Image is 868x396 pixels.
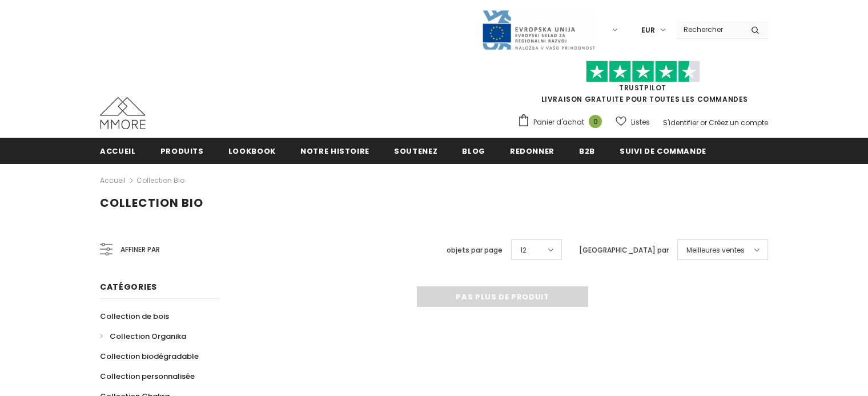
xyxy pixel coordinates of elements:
label: [GEOGRAPHIC_DATA] par [579,245,669,256]
a: Accueil [100,138,136,163]
span: B2B [579,146,595,157]
a: B2B [579,138,595,163]
label: objets par page [447,245,503,256]
span: Lookbook [228,146,276,157]
span: EUR [641,25,655,36]
a: Suivi de commande [620,138,706,163]
a: Collection de bois [100,306,169,326]
a: Produits [160,138,204,163]
span: Catégories [100,281,157,293]
a: Collection Bio [136,175,184,185]
span: Panier d'achat [533,117,584,128]
input: Search Site [677,21,742,38]
a: Notre histoire [300,138,369,163]
a: Listes [616,112,650,132]
span: Produits [160,146,204,157]
a: Javni Razpis [481,25,596,34]
a: Lookbook [228,138,276,163]
a: Créez un compte [709,118,768,127]
a: Redonner [510,138,554,163]
img: Cas MMORE [100,97,146,129]
img: Javni Razpis [481,9,596,51]
img: Faites confiance aux étoiles pilotes [586,61,700,83]
span: Collection biodégradable [100,351,199,362]
span: Listes [631,117,650,128]
a: Collection biodégradable [100,346,199,366]
span: or [700,118,707,127]
a: Collection personnalisée [100,366,195,386]
span: 0 [589,115,602,128]
span: Collection personnalisée [100,371,195,382]
span: Blog [462,146,485,157]
span: Notre histoire [300,146,369,157]
a: Blog [462,138,485,163]
span: Redonner [510,146,554,157]
span: Collection de bois [100,311,169,322]
a: Accueil [100,174,126,187]
a: S'identifier [663,118,698,127]
a: Panier d'achat 0 [517,114,608,131]
a: Collection Organika [100,326,186,346]
span: Suivi de commande [620,146,706,157]
a: TrustPilot [619,83,666,93]
span: Accueil [100,146,136,157]
a: soutenez [394,138,437,163]
span: Affiner par [120,243,160,256]
span: Collection Organika [110,331,186,342]
span: Collection Bio [100,195,203,211]
span: Meilleures ventes [686,245,745,256]
span: LIVRAISON GRATUITE POUR TOUTES LES COMMANDES [517,66,768,104]
span: 12 [520,245,527,256]
span: soutenez [394,146,437,157]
